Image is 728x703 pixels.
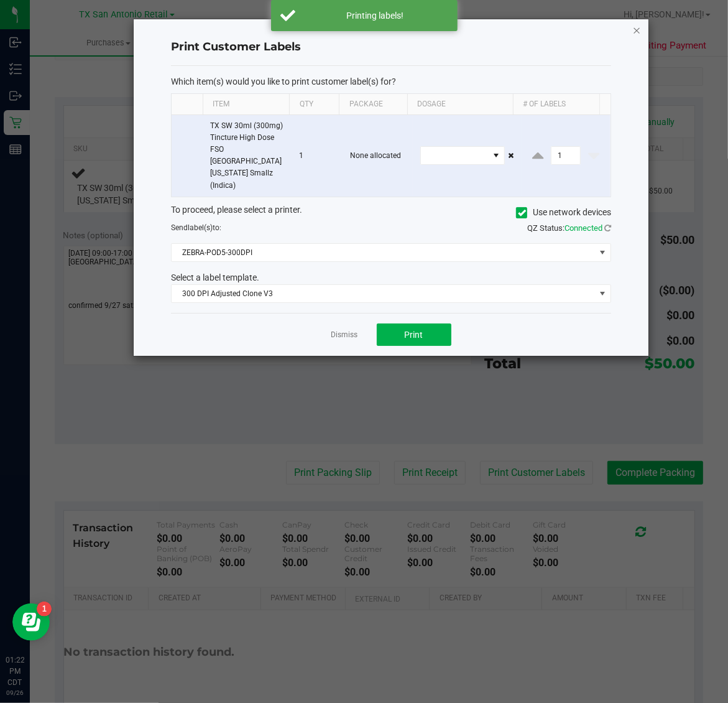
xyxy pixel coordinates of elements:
th: # of labels [513,94,600,115]
td: TX SW 30ml (300mg) Tincture High Dose FSO [GEOGRAPHIC_DATA] [US_STATE] Smallz (Indica) [203,115,292,197]
button: Print [377,324,451,346]
p: Which item(s) would you like to print customer label(s) for? [171,76,611,87]
label: Use network devices [516,206,611,219]
div: To proceed, please select a printer. [162,203,620,222]
th: Item [203,94,290,115]
span: label(s) [188,223,213,232]
td: 1 [292,115,343,197]
div: Select a label template. [162,271,620,284]
span: Send to: [171,223,221,232]
iframe: Resource center [12,603,50,641]
span: Print [405,330,423,340]
th: Qty [289,94,339,115]
iframe: Resource center unread badge [37,602,52,617]
span: QZ Status: [527,223,611,233]
span: ZEBRA-POD5-300DPI [172,244,595,261]
th: Package [339,94,407,115]
span: 300 DPI Adjusted Clone V3 [172,285,595,302]
td: None allocated [343,115,413,197]
th: Dosage [407,94,512,115]
span: Connected [564,223,602,233]
div: Printing labels! [302,9,448,22]
a: Dismiss [331,330,358,340]
h4: Print Customer Labels [171,39,611,55]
